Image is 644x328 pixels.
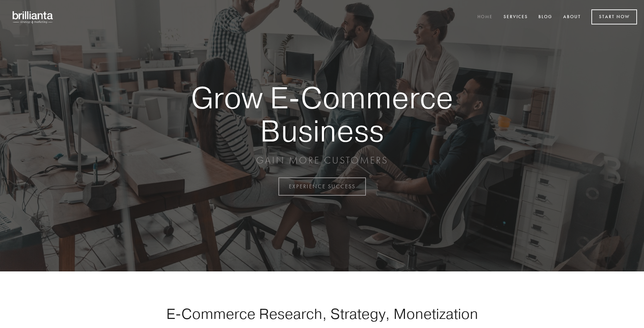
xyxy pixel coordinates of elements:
a: Home [473,12,497,23]
a: Start Now [591,9,637,24]
strong: Grow E-Commerce Business [167,81,477,147]
a: EXPERIENCE SUCCESS [278,177,366,196]
a: About [559,12,585,23]
img: brillianta - research, strategy, marketing [7,7,59,27]
h1: E-Commerce Research, Strategy, Monetization [144,305,500,322]
a: Services [499,12,532,23]
a: Blog [534,12,557,23]
p: GAIN MORE CUSTOMERS [167,154,477,167]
